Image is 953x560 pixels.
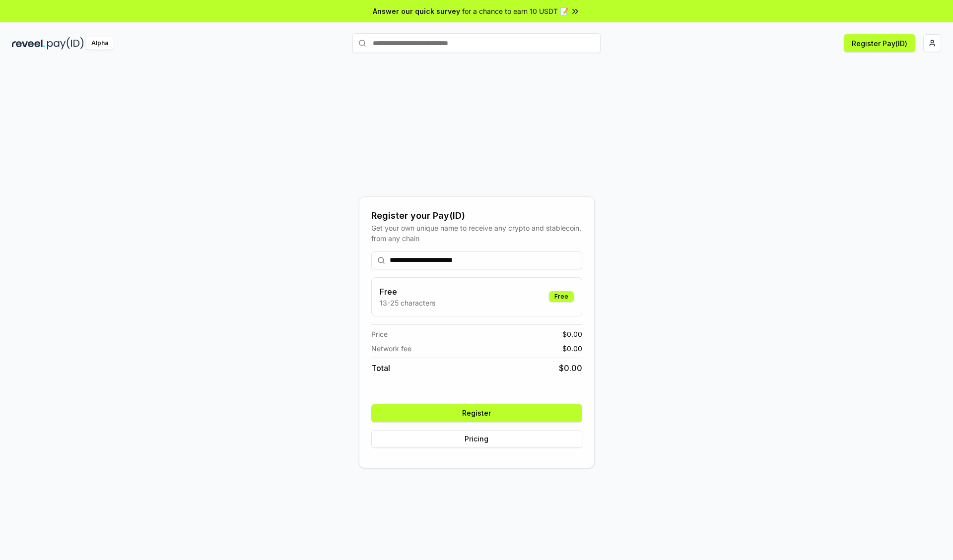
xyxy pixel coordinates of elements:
[371,362,390,374] span: Total
[371,223,582,244] div: Get your own unique name to receive any crypto and stablecoin, from any chain
[380,298,435,308] p: 13-25 characters
[86,37,114,50] div: Alpha
[562,343,582,354] span: $ 0.00
[371,209,582,223] div: Register your Pay(ID)
[844,34,915,52] button: Register Pay(ID)
[371,404,582,422] button: Register
[380,286,435,298] h3: Free
[47,37,84,50] img: pay_id
[559,362,582,374] span: $ 0.00
[462,6,568,16] span: for a chance to earn 10 USDT 📝
[371,430,582,448] button: Pricing
[549,291,574,302] div: Free
[12,37,45,50] img: reveel_dark
[373,6,460,16] span: Answer our quick survey
[562,329,582,339] span: $ 0.00
[371,329,388,339] span: Price
[371,343,411,354] span: Network fee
